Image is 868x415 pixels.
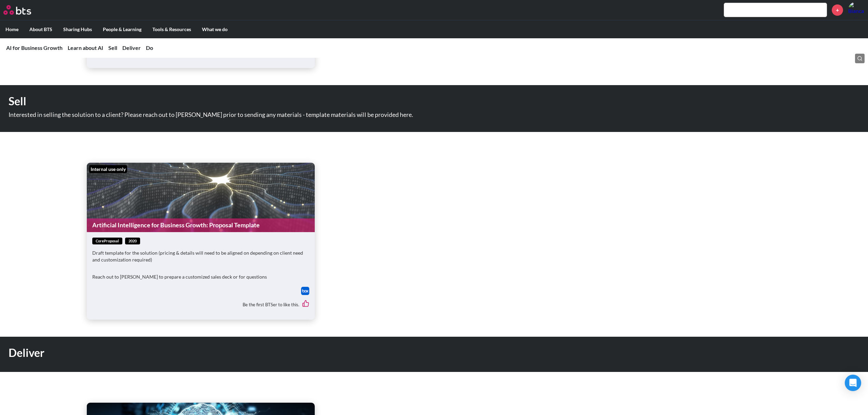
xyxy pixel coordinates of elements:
h1: Sell [9,94,604,109]
a: + [832,4,843,16]
h1: Deliver [9,345,604,361]
p: Reach out to [PERSON_NAME] to prepare a customized sales deck or for questions [92,273,309,280]
img: Box logo [301,287,309,295]
span: coreProposal [92,238,122,245]
p: Interested in selling the solution to a client? Please reach out to [PERSON_NAME] prior to sendin... [9,112,485,118]
a: AI for Business Growth [6,44,63,51]
span: 2020 [125,238,140,245]
img: BTS Logo [3,5,31,15]
label: Tools & Resources [147,21,196,38]
label: About BTS [24,21,58,38]
a: Artificial Intelligence for Business Growth: Proposal Template [87,218,315,232]
a: Sell [108,44,117,51]
a: Profile [848,2,865,18]
img: Bianca Cowan [848,2,865,18]
div: Be the first BTSer to like this. [92,295,309,314]
div: Open Intercom Messenger [845,375,861,391]
p: Draft template for the solution (pricing & details will need to be aligned on depending on client... [92,250,309,263]
label: What we do [196,21,233,38]
div: Internal use only [89,165,127,173]
a: Download file from Box [301,287,309,295]
label: Sharing Hubs [58,21,97,38]
a: Deliver [122,44,141,51]
label: People & Learning [97,21,147,38]
a: Learn about AI [68,44,103,51]
a: Do [146,44,153,51]
a: Go home [3,5,44,15]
